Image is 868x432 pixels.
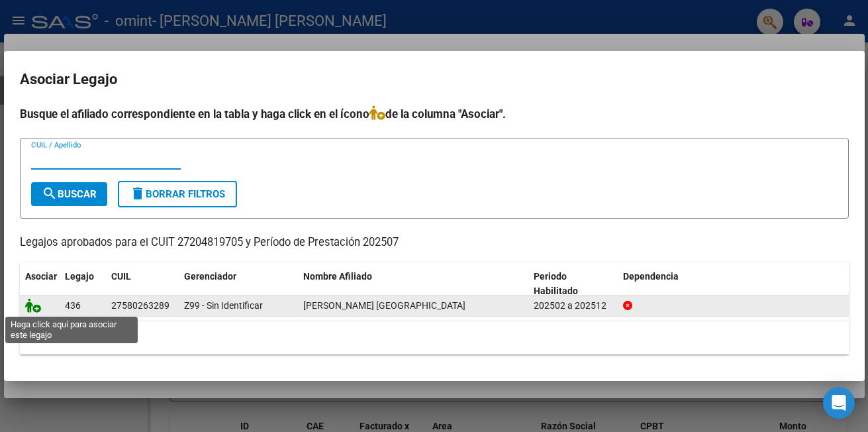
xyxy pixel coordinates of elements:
button: Buscar [31,182,107,206]
datatable-header-cell: Gerenciador [179,262,298,306]
div: Open Intercom Messenger [823,387,855,419]
mat-icon: delete [130,186,146,201]
span: CUIL [111,271,131,282]
span: Borrar Filtros [130,188,225,200]
button: Borrar Filtros [118,181,237,207]
span: 436 [65,300,81,311]
span: Z99 - Sin Identificar [184,300,263,311]
h2: Asociar Legajo [20,67,849,92]
datatable-header-cell: Legajo [60,262,106,306]
datatable-header-cell: CUIL [106,262,179,306]
datatable-header-cell: Nombre Afiliado [298,262,529,306]
span: Buscar [42,188,97,200]
div: 202502 a 202512 [534,298,612,313]
datatable-header-cell: Periodo Habilitado [528,262,618,306]
span: Asociar [25,271,57,282]
span: Legajo [65,271,94,282]
datatable-header-cell: Asociar [20,262,60,306]
h4: Busque el afiliado correspondiente en la tabla y haga click en el ícono de la columna "Asociar". [20,105,849,123]
span: ORTIZ MANSILLA ROMA [303,300,465,311]
div: 1 registros [20,321,849,354]
div: 27580263289 [111,298,169,313]
span: Periodo Habilitado [534,271,578,297]
datatable-header-cell: Dependencia [618,262,849,306]
span: Dependencia [623,271,679,282]
p: Legajos aprobados para el CUIT 27204819705 y Período de Prestación 202507 [20,235,849,251]
mat-icon: search [42,186,58,201]
span: Nombre Afiliado [303,271,372,282]
span: Gerenciador [184,271,236,282]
